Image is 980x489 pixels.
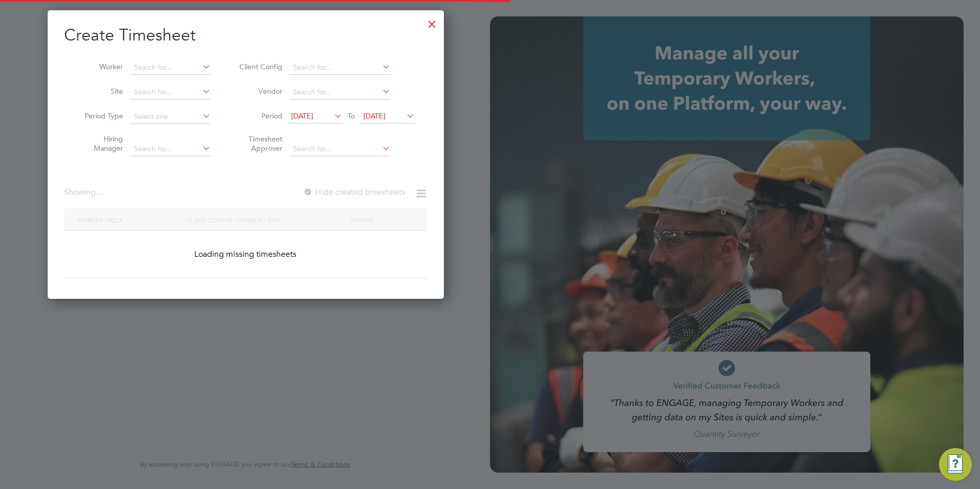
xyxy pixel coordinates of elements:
button: Engage Resource Center [939,448,972,481]
label: Client Config [236,62,282,71]
label: Worker [77,62,123,71]
h2: Create Timesheet [64,25,427,46]
span: ... [96,187,102,197]
label: Hiring Manager [77,134,123,153]
input: Search for... [290,60,391,75]
input: Search for... [130,85,211,99]
label: Period [236,111,282,120]
label: Site [77,87,123,96]
span: To [344,109,358,123]
label: Period Type [77,111,123,120]
label: Hide created timesheets [303,187,405,197]
label: Timesheet Approver [236,134,282,153]
input: Search for... [130,60,211,75]
label: Vendor [236,87,282,96]
input: Search for... [290,85,391,99]
input: Search for... [130,142,211,156]
span: [DATE] [363,111,385,120]
span: [DATE] [291,111,313,120]
input: Select one [130,110,211,124]
input: Search for... [290,142,391,156]
div: Showing [64,187,104,198]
